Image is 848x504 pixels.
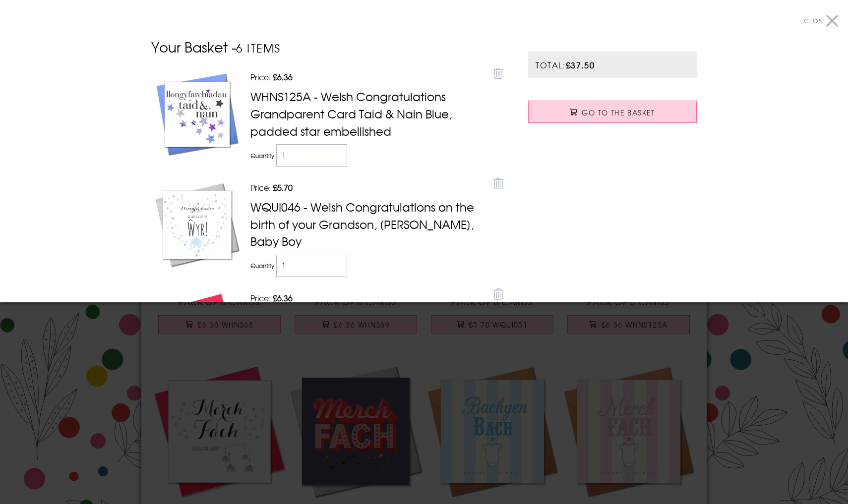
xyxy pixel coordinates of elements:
a: WHNS125A - Welsh Congratulations Grandparent Card Taid & Nain Blue, padded star embellished [250,88,452,139]
strong: £37.50 [566,59,595,71]
strong: £5.70 [271,181,293,193]
input: Item quantity [276,144,347,167]
a: Go to the Basket [528,101,697,123]
img: B00J056RZI.MAIN_c916640b-8a4e-4210-9d1d-a72e7ebf3be6.jpg [154,292,241,379]
a: Remove [491,63,506,81]
p: Price: [250,181,486,193]
a: Remove [491,284,506,302]
p: Price: [250,71,486,83]
img: WQUI046_d342c1ab-36e2-455c-bb2c-42da8d4ee016.jpg [154,181,241,268]
label: Quantity [250,261,274,270]
span: Close [804,16,826,25]
button: Close menu [804,10,838,32]
small: 6 items [236,40,281,56]
h2: Your Basket - [151,37,508,57]
input: Item quantity [276,255,347,277]
img: WHNS125a.jpg [154,71,241,158]
strong: £6.36 [271,292,293,304]
span: Go to the Basket [582,108,655,117]
p: Price: [250,292,486,304]
label: Quantity [250,151,274,160]
a: WQUI046 - Welsh Congratulations on the birth of your Grandson, [PERSON_NAME], Baby Boy [250,198,474,249]
p: Total: [528,52,697,78]
a: Remove [491,174,506,192]
strong: £6.36 [271,71,293,83]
